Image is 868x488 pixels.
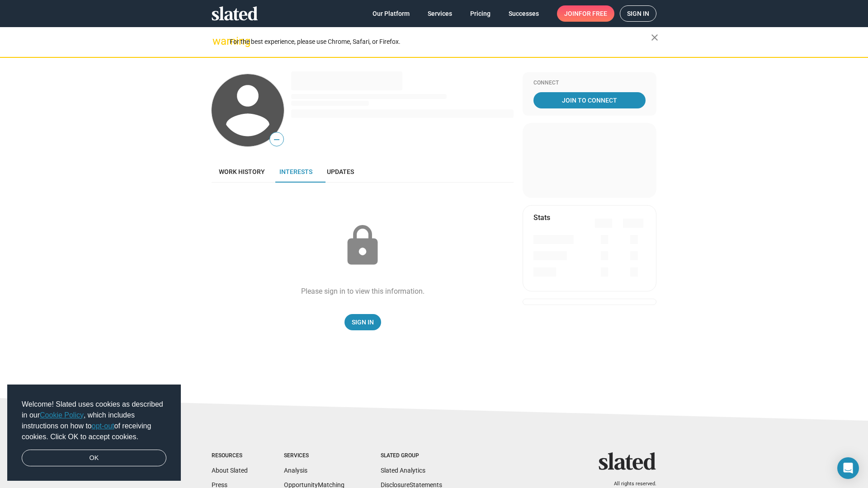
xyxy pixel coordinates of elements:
span: Sign in [627,6,649,21]
span: for free [579,5,607,22]
mat-icon: warning [212,36,223,47]
a: About Slated [212,467,248,474]
div: Slated Group [381,452,442,460]
span: Services [428,5,452,22]
a: Successes [501,5,546,22]
a: Cookie Policy [40,411,84,419]
a: Updates [320,161,361,183]
span: — [270,134,283,145]
a: Our Platform [365,5,417,22]
a: opt-out [92,422,114,430]
span: Our Platform [373,5,410,22]
span: Successes [509,5,539,22]
div: Please sign in to view this information. [301,286,425,296]
span: Updates [327,168,354,175]
div: Resources [212,452,248,460]
div: cookieconsent [7,385,181,481]
div: Connect [533,80,646,87]
a: Sign in [620,5,656,22]
span: Work history [219,168,265,175]
span: Join To Connect [535,92,644,108]
div: For the best experience, please use Chrome, Safari, or Firefox. [230,36,651,48]
a: Analysis [284,467,307,474]
a: Sign In [344,314,381,330]
a: Pricing [463,5,498,22]
mat-icon: lock [340,223,385,268]
span: Pricing [470,5,491,22]
a: Slated Analytics [381,467,425,474]
div: Services [284,452,344,460]
span: Interests [279,168,312,175]
a: Interests [272,161,320,183]
span: Sign In [352,314,374,330]
a: Work history [212,161,272,183]
mat-card-title: Stats [533,213,550,222]
a: Services [420,5,459,22]
mat-icon: close [649,32,660,43]
a: Joinfor free [557,5,614,22]
a: dismiss cookie message [22,450,166,467]
a: Join To Connect [533,92,646,108]
span: Welcome! Slated uses cookies as described in our , which includes instructions on how to of recei... [22,399,166,442]
div: Open Intercom Messenger [837,457,859,479]
span: Join [564,5,607,22]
